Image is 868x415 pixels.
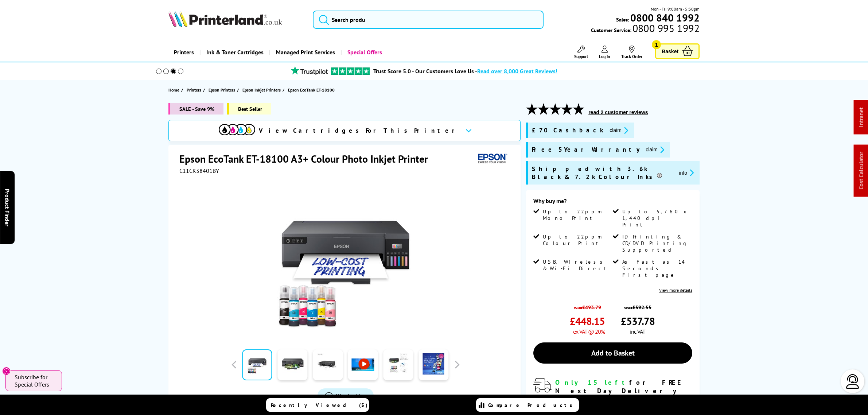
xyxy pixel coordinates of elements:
[179,152,435,166] h1: Epson EcoTank ET-18100 A3+ Colour Photo Inkjet Printer
[475,152,509,166] img: Epson
[573,328,605,335] span: ex VAT @ 20%
[373,67,557,75] a: Trust Score 5.0 - Our Customers Love Us -Read over 8,000 Great Reviews!
[621,300,655,311] span: was
[555,378,629,387] span: Only 15 left
[4,189,11,226] span: Product Finder
[599,46,610,59] a: Log In
[168,11,304,28] a: Printerland Logo
[340,43,388,62] a: Special Offers
[857,152,865,190] a: Cost Calculator
[318,388,374,404] a: Product_All_Videos
[168,86,179,94] span: Home
[533,342,692,364] a: Add to Basket
[622,233,691,253] span: ID Printing & CD/DVD Printing Supported
[659,287,692,293] a: View more details
[168,43,199,62] a: Printers
[630,11,700,24] b: 0800 840 1992
[488,402,576,408] span: Compare Products
[655,43,700,59] a: Basket 1
[209,86,237,94] a: Epson Printers
[599,54,610,59] span: Log In
[621,314,655,328] span: £537.78
[288,86,335,94] span: Epson EcoTank ET-18100
[271,402,368,408] span: Recently Viewed (5)
[168,86,181,94] a: Home
[242,86,283,94] a: Epson Inkjet Printers
[287,66,331,75] img: trustpilot rating
[532,126,604,135] span: £70 Cashback
[266,398,369,412] a: Recently Viewed (5)
[242,86,281,94] span: Epson Inkjet Printers
[187,86,203,94] a: Printers
[574,46,588,59] a: Support
[274,189,417,332] img: Epson EcoTank ET-18100
[336,392,366,400] span: Watch video
[2,367,11,375] button: Close
[582,304,601,311] strike: £493.79
[570,300,605,311] span: was
[533,197,692,208] div: Why buy me?
[168,103,223,115] span: SALE - Save 9%
[621,46,642,59] a: Track Order
[662,46,678,56] span: Basket
[259,127,459,135] span: View Cartridges For This Printer
[622,259,691,278] span: As Fast as 14 Seconds First page
[269,43,340,62] a: Managed Print Services
[651,5,700,12] span: Mon - Fri 9:00am - 5:30pm
[632,304,651,311] strike: £592.55
[543,208,611,221] span: Up to 22ppm Mono Print
[631,25,700,32] span: 0800 995 1992
[532,165,673,181] span: Shipped with 3.6k Black & 7.2k Colour Inks
[622,208,691,228] span: Up to 5,760 x 1,440 dpi Print
[219,124,255,135] img: View Cartridges
[477,67,557,75] span: Read over 8,000 Great Reviews!
[591,25,700,34] span: Customer Service:
[652,40,661,49] span: 1
[15,373,55,388] span: Subscribe for Special Offers
[209,86,235,94] span: Epson Printers
[206,43,264,62] span: Ink & Toner Cartridges
[629,14,700,21] a: 0800 840 1992
[313,11,543,29] input: Search produ
[630,328,645,335] span: inc VAT
[574,54,588,59] span: Support
[857,108,865,127] a: Intranet
[616,16,629,23] span: Sales:
[187,86,201,94] span: Printers
[607,126,630,135] button: promo-description
[543,233,611,247] span: Up to 22ppm Colour Print
[199,43,269,62] a: Ink & Toner Cartridges
[586,109,650,116] button: read 2 customer reviews
[555,378,692,395] div: for FREE Next Day Delivery
[476,398,579,412] a: Compare Products
[543,259,611,272] span: USB, Wireless & Wi-Fi Direct
[331,67,370,75] img: trustpilot rating
[533,378,692,412] div: modal_delivery
[168,11,282,27] img: Printerland Logo
[227,103,271,115] span: Best Seller
[179,167,219,174] span: C11CK38401BY
[288,86,336,94] a: Epson EcoTank ET-18100
[677,168,696,177] button: promo-description
[532,146,640,154] span: Free 5 Year Warranty
[643,146,666,154] button: promo-description
[570,314,605,328] span: £448.15
[845,374,860,389] img: user-headset-light.svg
